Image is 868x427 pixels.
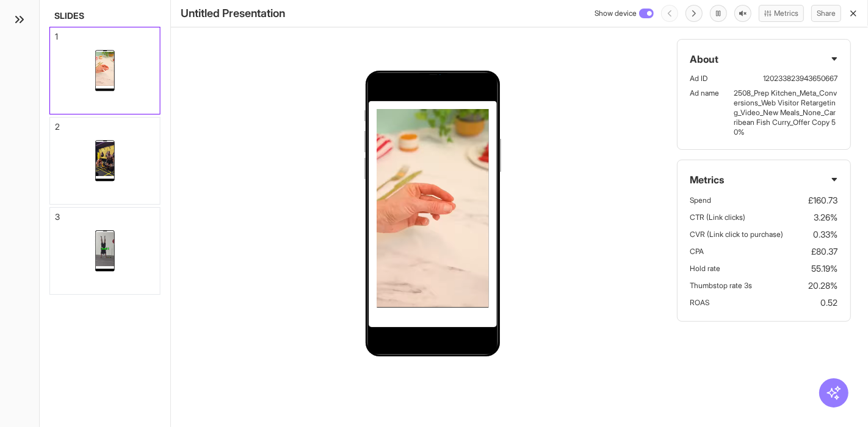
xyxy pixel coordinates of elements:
p: £160.73 [809,194,838,206]
div: 2 [55,122,60,131]
p: 3.26% [814,211,838,224]
span: About [690,52,718,66]
div: 1 [55,32,58,41]
div: 3 [49,207,161,295]
button: Metrics [759,5,804,22]
span: Show device [595,9,637,18]
p: Ad name [690,88,719,137]
p: Spend [690,196,711,205]
p: ROAS [690,298,709,308]
p: Hold rate [690,264,720,273]
p: 120233823943650667 [764,74,838,83]
p: 0.33% [814,228,838,241]
p: 2508_Prep Kitchen_Meta_Conversions_Web Visitor Retargeting_Video_New Meals_None_Carribean Fish Cu... [734,88,837,137]
p: Thumbstop rate 3s [690,281,752,291]
div: 1 [49,27,161,115]
span: You cannot perform this action [661,5,678,22]
p: £80.37 [812,245,838,258]
h1: Untitled Presentation [181,5,285,22]
p: CTR (Link clicks) [690,213,745,222]
p: CVR (Link click to purchase) [690,230,783,239]
p: Ad ID [690,74,748,83]
span: Metrics [690,172,724,187]
p: 0.52 [821,297,838,309]
div: 2 [49,117,161,205]
p: 20.28% [809,280,838,292]
h2: Slides [49,10,161,22]
div: 3 [55,213,60,221]
p: CPA [690,247,704,256]
p: 55.19% [812,263,838,275]
button: Share [811,5,841,22]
